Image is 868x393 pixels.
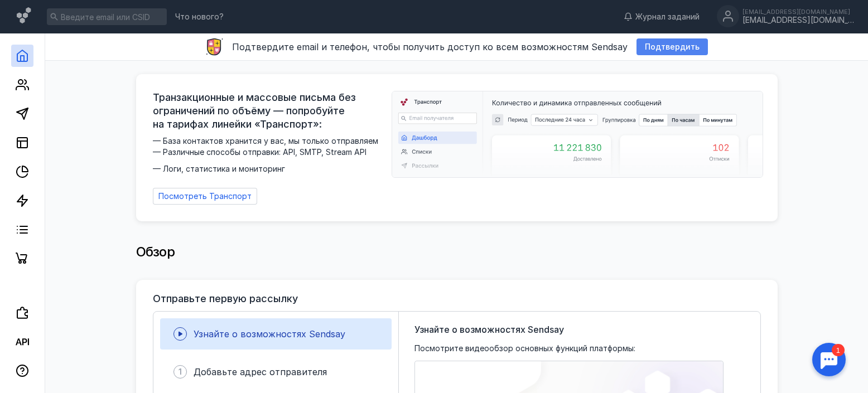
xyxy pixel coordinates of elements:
h3: Отправьте первую рассылку [153,293,298,304]
a: Журнал заданий [618,11,705,22]
input: Введите email или CSID [47,8,167,25]
span: — База контактов хранится у вас, мы только отправляем — Различные способы отправки: API, SMTP, St... [153,135,385,174]
span: Подтвердить [645,42,700,52]
button: Подтвердить [636,38,708,55]
a: Посмотреть Транспорт [153,188,257,205]
a: Что нового? [170,13,229,21]
span: Добавьте адрес отправителя [194,366,327,377]
span: Транзакционные и массовые письма без ограничений по объёму — попробуйте на тарифах линейки «Транс... [153,91,385,131]
img: dashboard-transport-banner [392,91,763,177]
span: Журнал заданий [635,11,700,22]
span: Узнайте о возможностях Sendsay [194,328,345,339]
div: [EMAIL_ADDRESS][DOMAIN_NAME] [742,8,854,15]
span: Узнайте о возможностях Sendsay [414,323,564,336]
span: Что нового? [175,13,224,21]
div: 1 [25,7,38,19]
span: Посмотрите видеообзор основных функций платформы: [414,343,635,354]
span: Посмотреть Транспорт [158,192,252,201]
span: 1 [179,366,182,377]
span: Обзор [136,244,175,260]
span: Подтвердите email и телефон, чтобы получить доступ ко всем возможностям Sendsay [232,41,628,52]
div: [EMAIL_ADDRESS][DOMAIN_NAME] [742,16,854,25]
